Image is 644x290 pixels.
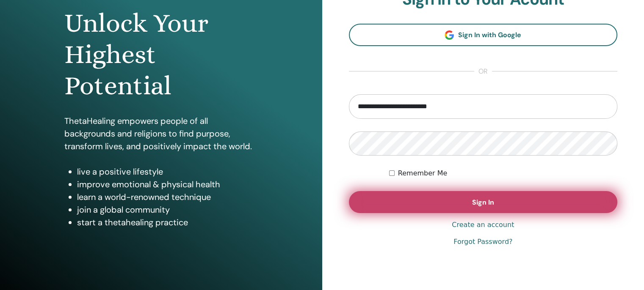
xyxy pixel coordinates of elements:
[77,165,258,178] li: live a positive lifestyle
[398,168,448,178] label: Remember Me
[64,115,258,153] p: ThetaHealing empowers people of all backgrounds and religions to find purpose, transform lives, a...
[474,66,492,77] span: or
[349,24,618,46] a: Sign In with Google
[452,220,514,230] a: Create an account
[389,168,617,178] div: Keep me authenticated indefinitely or until I manually logout
[472,198,494,207] span: Sign In
[77,191,258,203] li: learn a world-renowned technique
[77,216,258,229] li: start a thetahealing practice
[77,178,258,191] li: improve emotional & physical health
[458,30,521,39] span: Sign In with Google
[453,237,512,247] a: Forgot Password?
[77,203,258,216] li: join a global community
[64,8,258,102] h1: Unlock Your Highest Potential
[349,191,618,213] button: Sign In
